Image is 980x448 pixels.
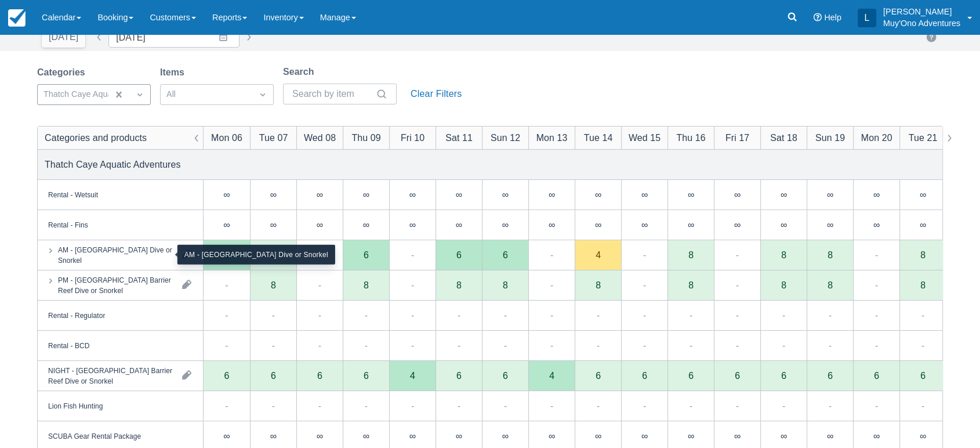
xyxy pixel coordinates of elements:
[389,180,435,210] div: ∞
[270,431,277,440] div: ∞
[134,89,146,100] span: Dropdown icon
[456,431,462,440] div: ∞
[250,180,296,210] div: ∞
[643,399,646,413] div: -
[225,278,228,292] div: -
[503,280,508,290] div: 8
[456,190,462,199] div: ∞
[528,210,575,240] div: ∞
[528,361,575,391] div: 4
[456,371,462,380] div: 6
[37,66,90,80] label: Categories
[858,9,876,27] div: L
[435,210,482,240] div: ∞
[411,278,414,292] div: -
[250,361,296,391] div: 6
[549,371,554,380] div: 4
[829,399,832,413] div: -
[272,399,275,413] div: -
[363,431,369,440] div: ∞
[343,361,389,391] div: 6
[409,220,416,229] div: ∞
[259,131,288,144] div: Tue 07
[827,190,833,199] div: ∞
[435,180,482,210] div: ∞
[641,190,648,199] div: ∞
[920,220,926,229] div: ∞
[504,308,507,322] div: -
[456,220,462,229] div: ∞
[875,278,878,292] div: -
[667,180,714,210] div: ∞
[549,431,555,440] div: ∞
[781,250,786,259] div: 8
[921,308,924,322] div: -
[735,371,740,380] div: 6
[827,371,833,380] div: 6
[204,210,250,240] div: ∞
[688,371,694,380] div: 6
[270,220,277,229] div: ∞
[689,308,692,322] div: -
[689,399,692,413] div: -
[899,210,946,240] div: ∞
[48,340,89,351] div: Rental - BCD
[596,280,601,290] div: 8
[807,361,853,391] div: 6
[815,131,845,144] div: Sun 19
[621,361,667,391] div: 6
[45,131,147,144] div: Categories and products
[292,84,373,104] input: Search by item
[827,220,833,229] div: ∞
[363,190,369,199] div: ∞
[406,84,466,104] button: Clear Filters
[48,431,141,441] div: SCUBA Gear Rental Package
[270,190,277,199] div: ∞
[351,131,380,144] div: Thu 09
[770,131,797,144] div: Sat 18
[875,308,878,322] div: -
[736,248,739,262] div: -
[643,248,646,262] div: -
[491,131,520,144] div: Sun 12
[875,399,878,413] div: -
[829,308,832,322] div: -
[667,210,714,240] div: ∞
[458,399,460,413] div: -
[596,371,601,380] div: 6
[409,431,416,440] div: ∞
[364,371,369,380] div: 6
[829,338,832,352] div: -
[899,180,946,210] div: ∞
[689,338,692,352] div: -
[734,431,741,440] div: ∞
[482,361,528,391] div: 6
[365,399,368,413] div: -
[503,371,508,380] div: 6
[853,210,899,240] div: ∞
[160,66,189,80] label: Items
[458,308,460,322] div: -
[365,338,368,352] div: -
[595,220,601,229] div: ∞
[688,280,694,290] div: 8
[781,371,786,380] div: 6
[643,278,646,292] div: -
[920,431,926,440] div: ∞
[643,308,646,322] div: -
[317,371,322,380] div: 6
[584,131,613,144] div: Tue 14
[781,190,787,199] div: ∞
[736,308,739,322] div: -
[318,308,321,322] div: -
[48,365,173,386] div: NIGHT - [GEOGRAPHIC_DATA] Barrier Reef Dive or Snorkel
[725,131,749,144] div: Fri 17
[58,274,173,295] div: PM - [GEOGRAPHIC_DATA] Barrier Reef Dive or Snorkel
[875,338,878,352] div: -
[223,431,230,440] div: ∞
[549,190,555,199] div: ∞
[435,361,482,391] div: 6
[688,190,694,199] div: ∞
[211,131,242,144] div: Mon 06
[909,131,938,144] div: Tue 21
